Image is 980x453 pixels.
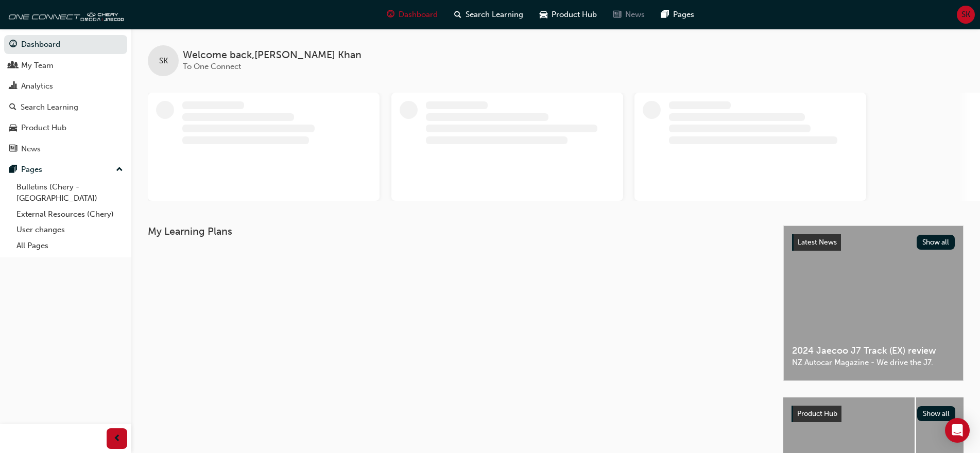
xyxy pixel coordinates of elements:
[5,4,124,25] img: oneconnect
[113,432,121,445] span: prev-icon
[4,35,127,54] a: Dashboard
[159,55,168,67] span: SK
[4,56,127,75] a: My Team
[4,98,127,117] a: Search Learning
[9,145,17,154] span: news-icon
[783,225,964,381] a: Latest NewsShow all2024 Jaecoo J7 Track (EX) reviewNZ Autocar Magazine - We drive the J7.
[21,143,41,155] div: News
[21,122,66,134] div: Product Hub
[673,9,694,21] span: Pages
[21,164,42,176] div: Pages
[9,61,17,71] span: people-icon
[917,235,955,250] button: Show all
[379,4,446,25] a: guage-iconDashboard
[12,222,127,238] a: User changes
[653,4,702,25] a: pages-iconPages
[9,103,16,112] span: search-icon
[957,6,975,24] button: SK
[792,234,955,251] a: Latest NewsShow all
[466,9,523,21] span: Search Learning
[9,82,17,91] span: chart-icon
[625,9,645,21] span: News
[183,49,362,61] span: Welcome back , [PERSON_NAME] Khan
[917,406,956,421] button: Show all
[613,8,621,21] span: news-icon
[4,77,127,96] a: Analytics
[540,8,547,21] span: car-icon
[798,238,837,247] span: Latest News
[9,40,17,49] span: guage-icon
[4,33,127,160] button: DashboardMy TeamAnalyticsSearch LearningProduct HubNews
[12,238,127,254] a: All Pages
[116,163,123,177] span: up-icon
[12,206,127,222] a: External Resources (Chery)
[945,418,970,443] div: Open Intercom Messenger
[454,8,461,21] span: search-icon
[792,345,955,357] span: 2024 Jaecoo J7 Track (EX) review
[21,101,78,113] div: Search Learning
[4,160,127,179] button: Pages
[148,225,767,237] h3: My Learning Plans
[4,140,127,159] a: News
[531,4,605,25] a: car-iconProduct Hub
[183,62,241,71] span: To One Connect
[21,60,54,72] div: My Team
[9,124,17,133] span: car-icon
[552,9,597,21] span: Product Hub
[9,165,17,175] span: pages-icon
[661,8,669,21] span: pages-icon
[446,4,531,25] a: search-iconSearch Learning
[387,8,394,21] span: guage-icon
[399,9,438,21] span: Dashboard
[4,118,127,137] a: Product Hub
[21,80,53,92] div: Analytics
[961,9,970,21] span: SK
[792,406,955,422] a: Product HubShow all
[12,179,127,206] a: Bulletins (Chery - [GEOGRAPHIC_DATA])
[792,357,955,369] span: NZ Autocar Magazine - We drive the J7.
[797,409,837,418] span: Product Hub
[605,4,653,25] a: news-iconNews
